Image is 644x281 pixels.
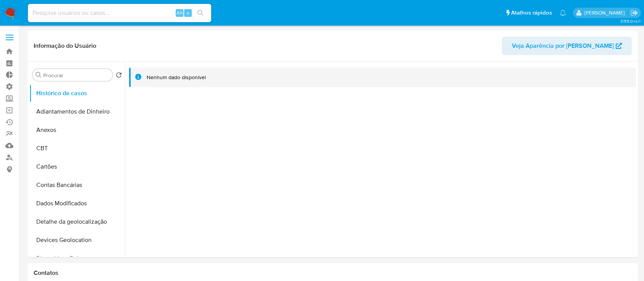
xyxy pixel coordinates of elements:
[34,269,632,277] h1: Contatos
[584,9,628,16] p: adriano.brito@mercadolivre.com
[29,249,125,268] button: Dispositivos Point
[43,72,110,79] input: Procurar
[29,158,125,176] button: Cartões
[630,9,638,17] a: Sair
[116,72,122,80] button: Retornar ao pedido padrão
[193,8,208,18] button: search-icon
[512,37,614,55] span: Veja Aparência por [PERSON_NAME]
[29,213,125,231] button: Detalhe da geolocalização
[29,121,125,139] button: Anexos
[511,9,552,17] span: Atalhos rápidos
[29,231,125,249] button: Devices Geolocation
[36,72,42,78] button: Procurar
[29,84,125,102] button: Histórico de casos
[29,194,125,213] button: Dados Modificados
[29,102,125,121] button: Adiantamentos de Dinheiro
[560,10,566,16] a: Notificações
[34,42,96,50] h1: Informação do Usuário
[176,9,183,16] span: Alt
[187,9,189,16] span: s
[28,8,211,18] input: Pesquise usuários ou casos...
[29,176,125,194] button: Contas Bancárias
[29,139,125,158] button: CBT
[502,37,632,55] button: Veja Aparência por [PERSON_NAME]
